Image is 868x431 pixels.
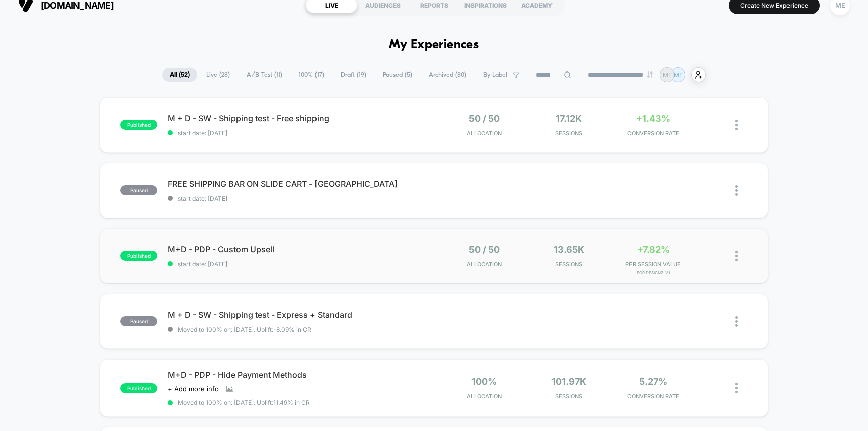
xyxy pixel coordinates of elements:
[554,244,584,255] span: 13.65k
[120,251,157,261] span: published
[168,195,433,202] span: start date: [DATE]
[647,71,653,78] img: end
[469,113,500,124] span: 50 / 50
[735,185,738,196] img: close
[168,385,219,393] span: + Add more info
[529,130,608,137] span: Sessions
[162,68,197,82] span: All ( 52 )
[168,179,433,189] span: FREE SHIPPING BAR ON SLIDE CART - [GEOGRAPHIC_DATA]
[333,68,374,82] span: Draft ( 19 )
[471,376,497,387] span: 100%
[735,316,738,327] img: close
[120,185,157,195] span: paused
[529,393,608,400] span: Sessions
[735,120,738,130] img: close
[168,129,433,137] span: start date: [DATE]
[674,71,683,79] p: ME
[637,244,670,255] span: +7.82%
[178,399,310,406] span: Moved to 100% on: [DATE] . Uplift: 11.49% in CR
[199,68,238,82] span: Live ( 28 )
[735,251,738,261] img: close
[178,326,311,333] span: Moved to 100% on: [DATE] . Uplift: -8.09% in CR
[467,130,502,137] span: Allocation
[613,261,693,268] span: PER SESSION VALUE
[556,113,582,124] span: 17.12k
[639,376,667,387] span: 5.27%
[168,370,433,380] span: M+D - PDP - Hide Payment Methods
[421,68,474,82] span: Archived ( 80 )
[168,310,433,320] span: M + D - SW - Shipping test - Express + Standard
[389,38,479,52] h1: My Experiences
[636,113,670,124] span: +1.43%
[120,316,157,326] span: paused
[663,71,672,79] p: ME
[613,130,693,137] span: CONVERSION RATE
[375,68,420,82] span: Paused ( 5 )
[120,120,157,130] span: published
[529,261,608,268] span: Sessions
[613,393,693,400] span: CONVERSION RATE
[735,383,738,393] img: close
[613,270,693,275] span: for Design2-V1
[291,68,332,82] span: 100% ( 17 )
[483,71,507,79] span: By Label
[551,376,586,387] span: 101.97k
[467,393,502,400] span: Allocation
[467,261,502,268] span: Allocation
[239,68,290,82] span: A/B Test ( 11 )
[168,113,433,123] span: M + D - SW - Shipping test - Free shipping
[168,260,433,268] span: start date: [DATE]
[168,244,433,254] span: M+D - PDP - Custom Upsell
[469,244,500,255] span: 50 / 50
[120,383,157,393] span: published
